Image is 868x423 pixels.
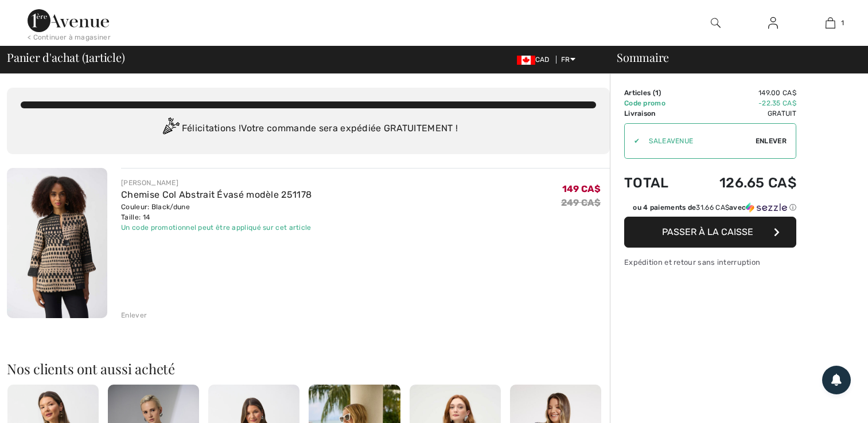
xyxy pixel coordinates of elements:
[624,257,796,268] div: Expédition et retour sans interruption
[624,217,796,248] button: Passer à la caisse
[633,202,796,213] div: ou 4 paiements de avec
[746,202,787,213] img: Sezzle
[624,202,796,217] div: ou 4 paiements de31.66 CA$avecSezzle Cliquez pour en savoir plus sur Sezzle
[561,197,601,208] s: 249 CA$
[624,163,687,202] td: Total
[28,9,109,32] img: 1ère Avenue
[85,49,89,64] span: 1
[121,222,312,233] div: Un code promotionnel peut être appliqué sur cet article
[826,16,835,30] img: Mon panier
[517,56,535,65] img: Canadian Dollar
[711,16,721,30] img: recherche
[624,88,687,98] td: Articles ( )
[759,16,787,30] a: Se connecter
[756,136,787,146] span: Enlever
[121,202,312,222] div: Couleur: Black/dune Taille: 14
[624,98,687,108] td: Code promo
[159,117,182,140] img: Congratulation2.svg
[603,52,861,63] div: Sommaire
[655,89,659,97] span: 1
[687,88,796,98] td: 149.00 CA$
[517,56,554,64] span: CAD
[624,108,687,119] td: Livraison
[687,108,796,119] td: Gratuit
[662,226,753,237] span: Passer à la caisse
[7,168,107,318] img: Chemise Col Abstrait Évasé modèle 251178
[768,16,778,30] img: Mes infos
[28,32,111,42] div: < Continuer à magasiner
[562,183,601,194] span: 149 CA$
[696,203,729,211] span: 31.66 CA$
[7,52,125,63] span: Panier d'achat ( article)
[841,18,844,28] span: 1
[802,16,858,30] a: 1
[7,362,610,375] h2: Nos clients ont aussi acheté
[561,56,575,64] span: FR
[121,310,147,320] div: Enlever
[640,124,756,158] input: Code promo
[21,117,596,140] div: Félicitations ! Votre commande sera expédiée GRATUITEMENT !
[121,178,312,188] div: [PERSON_NAME]
[687,98,796,108] td: -22.35 CA$
[625,136,640,146] div: ✔
[121,189,312,200] a: Chemise Col Abstrait Évasé modèle 251178
[687,163,796,202] td: 126.65 CA$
